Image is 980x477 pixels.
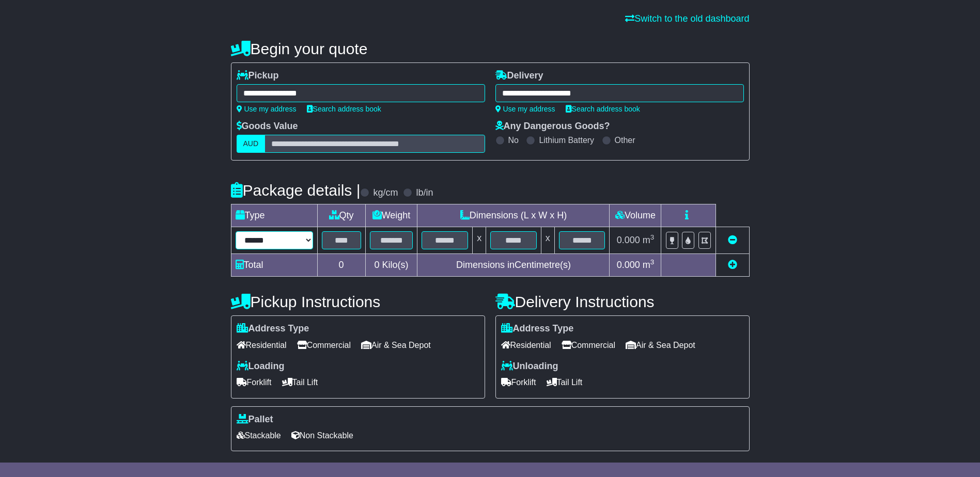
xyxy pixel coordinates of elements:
label: No [508,135,519,145]
span: 0.000 [617,260,640,270]
td: Kilo(s) [365,254,417,277]
td: Total [231,254,317,277]
td: x [473,227,486,254]
span: Air & Sea Depot [626,337,695,353]
label: Other [615,135,635,145]
span: 0.000 [617,235,640,245]
td: Type [231,204,317,227]
h4: Begin your quote [231,40,750,57]
span: Commercial [562,337,615,353]
sup: 3 [650,233,655,241]
sup: 3 [650,258,655,266]
span: Residential [501,337,551,353]
a: Search address book [307,105,381,113]
span: Commercial [297,337,351,353]
label: Address Type [237,323,309,335]
span: Stackable [237,427,281,443]
td: Dimensions in Centimetre(s) [417,254,610,277]
h4: Pickup Instructions [231,293,485,310]
a: Remove this item [728,235,737,245]
span: Tail Lift [547,374,583,390]
span: Forklift [501,374,536,390]
td: 0 [317,254,365,277]
span: Air & Sea Depot [361,337,431,353]
td: x [541,227,554,254]
span: m [643,260,655,270]
span: Tail Lift [282,374,318,390]
label: lb/in [416,187,433,199]
label: Delivery [495,70,543,82]
label: Lithium Battery [539,135,594,145]
label: Loading [237,361,285,372]
a: Use my address [237,105,297,113]
a: Search address book [566,105,640,113]
label: Goods Value [237,121,298,132]
a: Add new item [728,260,737,270]
label: Any Dangerous Goods? [495,121,610,132]
label: AUD [237,135,266,153]
td: Volume [610,204,661,227]
label: kg/cm [373,187,398,199]
a: Use my address [495,105,555,113]
td: Weight [365,204,417,227]
span: 0 [374,260,379,270]
h4: Package details | [231,182,361,199]
span: Residential [237,337,287,353]
h4: Delivery Instructions [495,293,750,310]
span: m [643,235,655,245]
label: Pallet [237,414,273,425]
label: Address Type [501,323,574,335]
label: Unloading [501,361,558,372]
td: Qty [317,204,365,227]
a: Switch to the old dashboard [625,13,749,24]
span: Forklift [237,374,272,390]
label: Pickup [237,70,279,82]
td: Dimensions (L x W x H) [417,204,610,227]
span: Non Stackable [291,427,353,443]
